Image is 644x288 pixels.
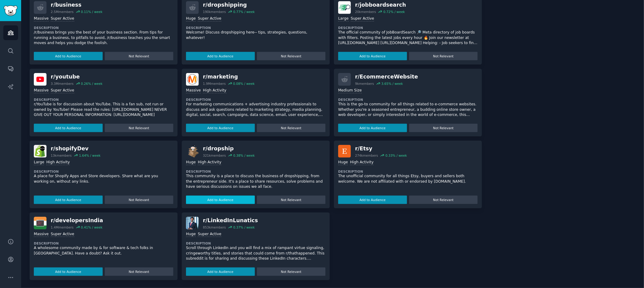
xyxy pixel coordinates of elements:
[186,245,325,261] p: Scroll through LinkedIn and you will find a mix of rampant virtue signaling, cringeworthy titles,...
[34,245,173,256] p: A wholesome community made by & for software & tech folks in [GEOGRAPHIC_DATA]. Have a doubt? Ask...
[338,160,348,165] div: Huge
[351,16,374,22] div: Super Active
[355,145,407,152] div: r/ Etsy
[34,160,44,165] div: Large
[350,160,373,165] div: High Activity
[355,10,376,14] div: 20k members
[203,88,226,94] div: High Activity
[51,217,103,224] div: r/ developersIndia
[203,73,255,81] div: r/ marketing
[203,1,255,9] div: r/ dropshipping
[338,26,478,30] dt: Description
[46,160,70,165] div: High Activity
[79,153,101,158] div: 1.64 % / week
[338,145,351,158] img: Etsy
[34,98,173,102] dt: Description
[186,232,196,237] div: Huge
[257,52,326,60] button: Not Relevant
[383,10,405,14] div: 0.72 % / week
[338,196,407,204] button: Add to Audience
[51,16,74,22] div: Super Active
[186,174,325,190] p: This community is a place to discuss the business of dropshipping, from the entrepreneur side. It...
[409,52,478,60] button: Not Relevant
[186,102,325,118] p: For marketing communications + advertising industry professionals to discuss and ask questions re...
[186,160,196,165] div: Huge
[338,16,348,22] div: Large
[338,98,478,102] dt: Description
[186,30,325,40] p: Welcome! Discuss dropshipping here-- tips, strategies, questions, whatever!
[186,52,255,60] button: Add to Audience
[355,73,418,81] div: r/ EcommerceWebsite
[198,16,221,22] div: Super Active
[186,73,199,86] img: marketing
[198,160,221,165] div: High Activity
[186,196,255,204] button: Add to Audience
[105,196,174,204] button: Not Relevant
[51,232,74,237] div: Super Active
[338,169,478,174] dt: Description
[257,267,326,276] button: Not Relevant
[34,30,173,46] p: /r/business brings you the best of your business section. From tips for running a business, to pi...
[338,124,407,132] button: Add to Audience
[51,73,102,81] div: r/ youtube
[34,73,46,86] img: youtube
[355,82,374,86] div: 9k members
[51,153,72,158] div: 13k members
[51,10,74,14] div: 2.5M members
[186,98,325,102] dt: Description
[386,153,407,158] div: 0.33 % / week
[338,102,478,118] p: This is the go-to community for all things related to e-commerce websites. Whether you're a seaso...
[203,153,226,158] div: 321k members
[186,145,199,158] img: dropship
[338,88,362,94] div: Medium Size
[381,82,403,86] div: 3.65 % / week
[34,88,49,94] div: Massive
[355,1,406,9] div: r/ jobboardsearch
[34,217,46,229] img: developersIndia
[51,225,74,229] div: 1.4M members
[233,10,255,14] div: 0.77 % / week
[338,1,351,14] img: jobboardsearch
[34,196,103,204] button: Add to Audience
[233,153,255,158] div: 0.38 % / week
[257,124,326,132] button: Not Relevant
[105,267,174,276] button: Not Relevant
[34,145,46,158] img: shopifyDev
[34,232,49,237] div: Massive
[34,124,103,132] button: Add to Audience
[203,145,255,152] div: r/ dropship
[4,5,18,16] img: GummySearch logo
[203,82,226,86] div: 1.9M members
[203,225,226,229] div: 853k members
[203,217,258,224] div: r/ LinkedInLunatics
[81,225,102,229] div: 0.41 % / week
[34,241,173,245] dt: Description
[186,124,255,132] button: Add to Audience
[186,26,325,30] dt: Description
[51,82,74,86] div: 3.3M members
[81,82,102,86] div: 0.26 % / week
[338,30,478,46] p: The official community of JobBoardSearch 🔎 Meta directory of job boards with filters. Posting the...
[34,16,49,22] div: Massive
[34,267,103,276] button: Add to Audience
[51,1,102,9] div: r/ business
[233,225,255,229] div: 0.37 % / week
[105,52,174,60] button: Not Relevant
[34,174,173,184] p: A place for Shopify Apps and Store developers. Share what are you working on, without any links.
[257,196,326,204] button: Not Relevant
[409,196,478,204] button: Not Relevant
[203,10,226,14] div: 190k members
[355,153,378,158] div: 274k members
[186,88,201,94] div: Massive
[186,16,196,22] div: Huge
[409,124,478,132] button: Not Relevant
[186,241,325,245] dt: Description
[34,102,173,118] p: r/YouTube is for discussion about YouTube. This is a fan sub, not run or owned by YouTube! Please...
[105,124,174,132] button: Not Relevant
[338,52,407,60] button: Add to Audience
[338,174,478,184] p: The unofficial community for all things Etsy, buyers and sellers both welcome. We are not affilia...
[81,10,102,14] div: 0.11 % / week
[51,88,74,94] div: Super Active
[34,26,173,30] dt: Description
[186,217,199,229] img: LinkedInLunatics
